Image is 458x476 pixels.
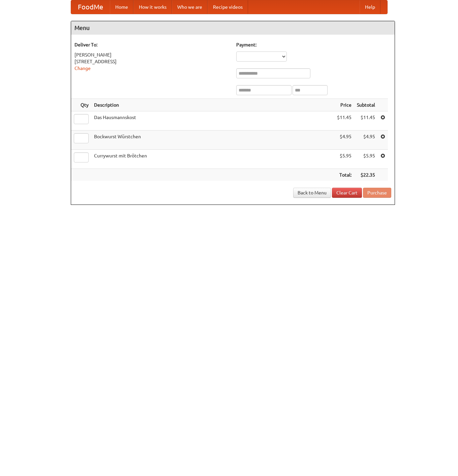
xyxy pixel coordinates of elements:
[354,131,378,150] td: $4.95
[74,41,230,48] h5: Deliver To:
[354,111,378,131] td: $11.45
[172,0,208,14] a: Who we are
[91,150,334,169] td: Currywurst mit Brötchen
[354,99,378,111] th: Subtotal
[71,21,395,35] h4: Menu
[334,131,354,150] td: $4.95
[91,131,334,150] td: Bockwurst Würstchen
[332,188,362,198] a: Clear Cart
[334,99,354,111] th: Price
[110,0,133,14] a: Home
[71,0,110,14] a: FoodMe
[236,41,391,48] h5: Payment:
[334,111,354,131] td: $11.45
[354,169,378,181] th: $22.35
[71,99,91,111] th: Qty
[354,150,378,169] td: $5.95
[91,111,334,131] td: Das Hausmannskost
[363,188,391,198] button: Purchase
[91,99,334,111] th: Description
[74,51,230,58] div: [PERSON_NAME]
[360,0,380,14] a: Help
[74,66,91,71] a: Change
[208,0,248,14] a: Recipe videos
[334,169,354,181] th: Total:
[133,0,172,14] a: How it works
[293,188,331,198] a: Back to Menu
[74,58,230,65] div: [STREET_ADDRESS]
[334,150,354,169] td: $5.95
